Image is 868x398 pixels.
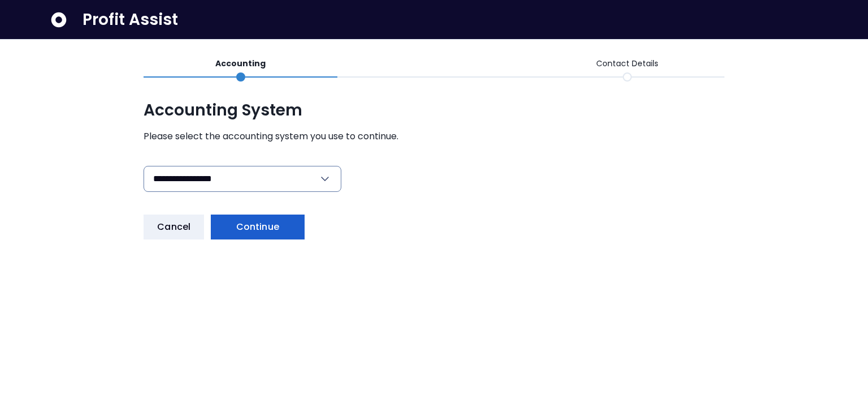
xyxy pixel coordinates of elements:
[157,220,190,234] span: Cancel
[596,58,658,70] p: Contact Details
[211,215,305,239] button: Continue
[83,10,178,30] span: Profit Assist
[236,220,279,234] span: Continue
[144,215,204,239] button: Cancel
[144,100,724,121] span: Accounting System
[144,130,724,143] span: Please select the accounting system you use to continue.
[215,58,266,70] p: Accounting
